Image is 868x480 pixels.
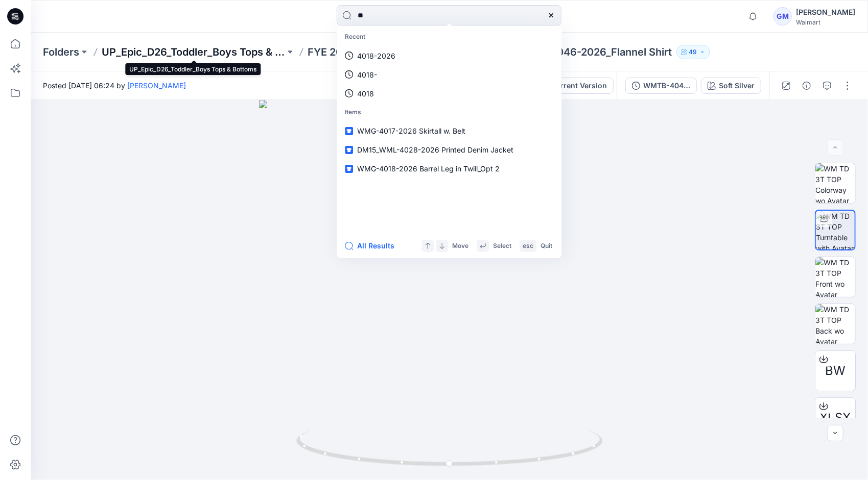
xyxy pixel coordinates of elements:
a: 4018- [339,65,559,84]
span: DM15_WML-4028-2026 Printed Denim Jacket [357,145,513,154]
p: WMTB-4046-2026_Flannel Shirt [513,45,672,59]
a: DM15_WML-4028-2026 Printed Denim Jacket [339,140,559,159]
img: WM TD 3T TOP Colorway wo Avatar [815,163,855,203]
span: Posted [DATE] 06:24 by [43,80,186,91]
a: 4018-2026 [339,46,559,65]
button: Soft Silver [701,78,761,94]
p: 4018- [357,69,377,80]
a: WMG-4017-2026 Skirtall w. Belt [339,121,559,140]
p: 4018-2026 [357,50,395,61]
a: UP_Epic_D26_Toddler_Boys Tops & Bottoms [102,45,285,59]
span: XLSX [820,409,851,427]
div: Walmart [796,18,855,26]
a: FYE 2027 S3 UP Epic D26 Toddler Boy Tops & Bottoms [308,45,491,59]
p: Quit [541,241,552,251]
a: 4018 [339,84,559,103]
button: All Results [345,240,401,252]
p: esc [523,241,533,251]
div: Soft Silver [719,80,755,91]
p: Items [339,103,559,122]
button: WMTB-4046-2026_Flannel Shirt_Soft Silver [625,78,697,94]
div: GM [773,7,792,26]
span: WMG-4017-2026 Skirtall w. Belt [357,127,465,135]
div: WMTB-4046-2026_Flannel Shirt_Soft Silver [643,80,690,91]
button: 49 [676,45,710,59]
p: Move [452,241,468,251]
p: Select [493,241,511,251]
div: [PERSON_NAME] [796,6,855,18]
a: WMG-4018-2026 Barrel Leg in Twill_Opt 2 [339,159,559,178]
span: WMG-4018-2026 Barrel Leg in Twill_Opt 2 [357,164,500,173]
button: Details [799,78,815,94]
p: Recent [339,28,559,46]
a: [PERSON_NAME] [127,81,186,90]
img: WM TD 3T TOP Turntable with Avatar [816,211,855,249]
p: 4018 [357,88,374,99]
p: 49 [689,46,697,58]
img: WM TD 3T TOP Front wo Avatar [815,257,855,297]
span: BW [825,362,846,380]
a: Folders [43,45,79,59]
img: WM TD 3T TOP Back wo Avatar [815,304,855,344]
